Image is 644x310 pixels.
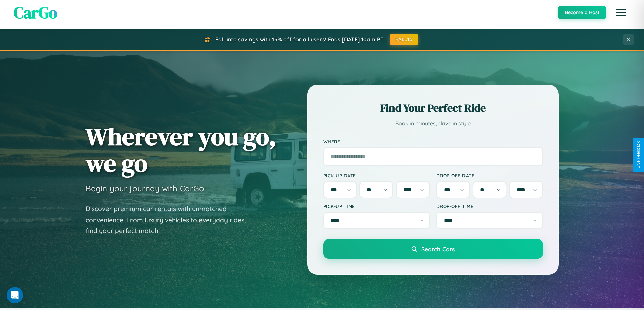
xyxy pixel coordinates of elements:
h1: Wherever you go, we go [86,123,276,176]
button: FALL15 [390,34,418,45]
div: Give Feedback [636,141,641,169]
button: Become a Host [558,6,606,19]
label: Where [323,139,543,144]
button: Open menu [612,3,630,22]
p: Discover premium car rentals with unmatched convenience. From luxury vehicles to everyday rides, ... [86,203,255,236]
label: Drop-off Time [436,203,543,209]
label: Drop-off Date [436,173,543,178]
span: CarGo [14,1,57,24]
span: Search Cars [421,245,455,253]
label: Pick-up Time [323,203,430,209]
label: Pick-up Date [323,173,430,178]
h3: Begin your journey with CarGo [86,183,204,193]
iframe: Intercom live chat [7,287,23,303]
span: Fall into savings with 15% off for all users! Ends [DATE] 10am PT. [215,36,385,43]
h2: Find Your Perfect Ride [323,101,543,115]
button: Search Cars [323,239,543,259]
p: Book in minutes, drive in style [323,119,543,129]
